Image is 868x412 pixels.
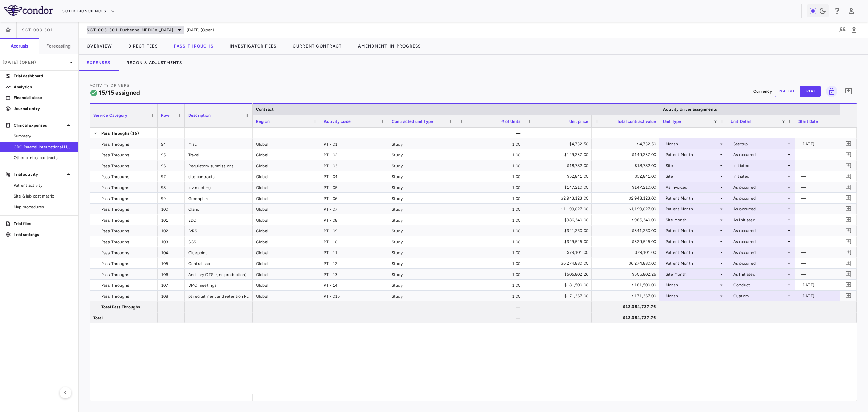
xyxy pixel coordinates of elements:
svg: Add comment [845,271,852,277]
h6: Accruals [11,43,28,49]
span: Row [161,113,170,118]
div: Site Month [666,214,718,225]
div: PT - 08 [320,214,388,225]
div: PT - 09 [320,225,388,236]
span: Activity Drivers [90,83,130,88]
div: As Invoiced [666,182,718,193]
div: Custom [733,291,786,301]
span: Summary [14,133,73,139]
div: Misc [185,138,253,149]
span: Patient activity [14,182,73,188]
svg: Add comment [845,260,852,266]
button: Add comment [844,226,853,235]
div: 99 [158,193,185,203]
div: As occurred [733,225,786,236]
span: Activity code [324,119,351,124]
span: Site & lab cost matrix [14,193,73,199]
div: 97 [158,171,185,182]
span: Unit Type [663,119,681,124]
svg: Add comment [845,87,853,95]
div: 100 [158,204,185,214]
div: $341,250.00 [598,225,656,236]
div: $147,210.00 [530,182,588,193]
div: 1.00 [456,149,524,160]
div: Month [666,138,718,149]
div: PT - 10 [320,236,388,247]
button: Add comment [844,248,853,257]
div: 1.00 [456,258,524,268]
div: pt recruitment and retention PTC [185,291,253,301]
span: Map procedures [14,204,73,210]
button: Recon & Adjustments [118,55,190,71]
div: Initiated [733,160,786,171]
button: Pass-Throughs [166,38,221,54]
div: Global [253,160,320,171]
div: As occurred [733,149,786,160]
div: Ancillary CTSL (inc production) [185,269,253,279]
span: Pass Throughs [101,237,129,247]
div: $4,732.50 [530,138,588,149]
div: As occurred [733,204,786,214]
div: Patient Month [666,247,718,258]
div: $4,732.50 [598,138,656,149]
div: Global [253,280,320,290]
div: $6,274,880.00 [530,258,588,269]
div: Site [666,160,718,171]
div: Study [388,204,456,214]
div: $18,782.00 [530,160,588,171]
div: 105 [158,258,185,268]
div: $181,500.00 [530,280,588,291]
p: Analytics [14,84,73,90]
div: Study [388,182,456,192]
div: PT - 015 [320,291,388,301]
span: Pass Throughs [101,269,129,280]
span: Total Pass Throughs [101,302,140,313]
div: PT - 12 [320,258,388,268]
span: Region [256,119,270,124]
span: Pass Throughs [101,226,129,237]
div: As occurred [733,258,786,269]
p: Financial close [14,95,73,101]
span: Pass Throughs [101,247,129,258]
div: $986,340.00 [530,214,588,225]
div: Clario [185,204,253,214]
div: 101 [158,214,185,225]
div: Global [253,247,320,258]
button: trial [800,86,821,97]
p: Trial activity [14,171,64,177]
div: Study [388,236,456,247]
div: 1.00 [456,247,524,258]
div: Global [253,204,320,214]
div: — [801,269,855,280]
div: PT - 02 [320,149,388,160]
div: PT - 13 [320,269,388,279]
div: — [456,128,524,138]
div: — [801,182,855,193]
div: PT - 07 [320,204,388,214]
div: $13,384,737.76 [598,312,656,323]
div: Patient Month [666,258,718,269]
span: Pass Throughs [101,193,129,204]
div: 1.00 [456,138,524,149]
p: Trial files [14,221,73,227]
h6: Forecasting [46,43,71,49]
div: IVRS [185,225,253,236]
span: Lock grid [823,86,837,97]
div: PT - 03 [320,160,388,171]
div: Study [388,280,456,290]
span: SGT-003-301 [87,27,117,33]
p: Clinical expenses [14,122,64,128]
div: Global [253,291,320,301]
div: $986,340.00 [598,214,656,225]
div: 96 [158,160,185,171]
div: $79,101.00 [598,247,656,258]
div: 1.00 [456,182,524,192]
div: $1,199,027.00 [598,204,656,214]
button: Add comment [844,269,853,279]
div: As occurred [733,247,786,258]
div: Study [388,225,456,236]
div: Patient Month [666,193,718,204]
button: Add comment [844,280,853,289]
button: Add comment [844,139,853,148]
div: $341,250.00 [530,225,588,236]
